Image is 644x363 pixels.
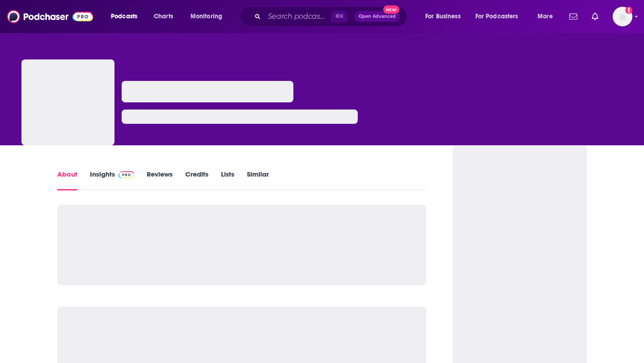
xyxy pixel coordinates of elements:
[588,9,602,24] a: Show notifications dropdown
[538,10,553,23] span: More
[90,170,134,190] a: InsightsPodchaser Pro
[355,11,400,22] button: Open AdvancedNew
[119,171,134,178] img: Podchaser Pro
[248,6,416,27] div: Search podcasts, credits, & more...
[221,170,234,190] a: Lists
[185,170,208,190] a: Credits
[566,9,581,24] a: Show notifications dropdown
[531,9,564,24] button: open menu
[154,10,173,23] span: Charts
[470,9,531,24] button: open menu
[184,9,234,24] button: open menu
[105,9,149,24] button: open menu
[625,7,632,14] svg: Add a profile image
[147,170,173,190] a: Reviews
[425,10,461,23] span: For Business
[247,170,269,190] a: Similar
[613,7,632,26] span: Logged in as elliesachs09
[191,10,222,23] span: Monitoring
[613,7,632,26] img: User Profile
[359,14,396,19] span: Open Advanced
[111,10,137,23] span: Podcasts
[264,9,331,24] input: Search podcasts, credits, & more...
[613,7,632,26] button: Show profile menu
[419,9,472,24] button: open menu
[7,8,93,25] img: Podchaser - Follow, Share and Rate Podcasts
[148,9,178,24] a: Charts
[57,170,77,190] a: About
[475,10,518,23] span: For Podcasters
[383,5,399,14] span: New
[331,11,347,22] span: ⌘ K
